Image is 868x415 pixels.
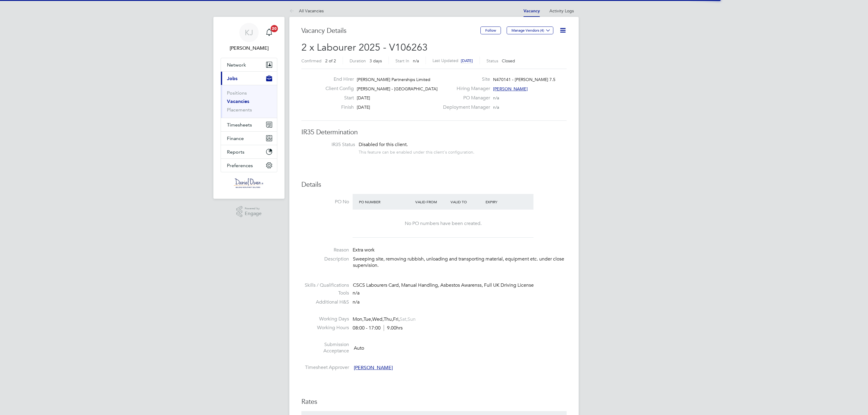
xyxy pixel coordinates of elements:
[357,196,414,207] div: PO Number
[353,247,375,253] span: Extra work
[357,86,438,92] span: [PERSON_NAME] - [GEOGRAPHIC_DATA]
[359,142,408,148] span: Disabled for this client.
[359,220,527,227] div: No PO numbers have been created.
[353,282,567,289] div: CSCS Labourers Card, Manual Handling, Asbestos Awarenss, Full UK Driving License
[227,122,252,128] span: Timesheets
[480,27,501,34] button: Follow
[439,95,490,101] label: PO Manager
[493,77,555,82] span: N470141 - [PERSON_NAME] 7.5
[493,105,499,110] span: n/a
[395,58,409,64] label: Start In
[227,136,244,141] span: Finance
[227,76,237,81] span: Jobs
[307,142,355,148] label: IR35 Status
[357,95,370,101] span: [DATE]
[502,58,515,64] span: Closed
[301,364,349,371] label: Timesheet Approver
[245,29,253,36] span: KJ
[353,256,567,269] p: Sweeping site, removing rubbish, unloading and transporting material, equipment etc. under close ...
[301,256,349,262] label: Description
[484,196,519,207] div: Expiry
[493,95,499,101] span: n/a
[227,98,249,104] a: Vacancies
[407,316,416,322] span: Sun
[359,148,474,155] div: This feature can be enabled under this client's configuration.
[301,325,349,331] label: Working Hours
[353,325,403,331] div: 08:00 - 17:00
[350,58,366,64] label: Duration
[221,118,277,131] button: Timesheets
[227,62,246,68] span: Network
[227,90,247,96] a: Positions
[400,316,407,322] span: Sat,
[271,25,278,32] span: 20
[236,206,262,217] a: Powered byEngage
[245,206,262,211] span: Powered by
[363,316,372,322] span: Tue,
[221,58,277,71] button: Network
[384,325,403,331] span: 9.00hrs
[301,27,480,35] h3: Vacancy Details
[357,77,430,82] span: [PERSON_NAME] Partnerships Limited
[321,95,354,101] label: Start
[384,316,393,322] span: Thu,
[301,398,567,406] h3: Rates
[301,199,349,205] label: PO No
[301,128,567,137] h3: IR35 Determination
[301,42,428,53] span: 2 x Labourer 2025 - V106263
[301,299,349,305] label: Additional H&S
[321,76,354,83] label: End Hirer
[353,299,360,305] span: n/a
[301,290,349,296] label: Tools
[493,86,528,92] span: [PERSON_NAME]
[221,145,277,158] button: Reports
[221,159,277,172] button: Preferences
[227,149,244,155] span: Reports
[227,107,252,113] a: Placements
[439,76,490,83] label: Site
[413,58,419,64] span: n/a
[439,86,490,92] label: Hiring Manager
[354,345,364,351] span: Auto
[234,178,264,188] img: danielowen-logo-retina.png
[370,58,382,64] span: 3 days
[301,180,567,189] h3: Details
[289,8,324,14] a: All Vacancies
[301,282,349,289] label: Skills / Qualifications
[221,178,277,188] a: Go to home page
[227,163,253,168] span: Preferences
[301,342,349,354] label: Submission Acceptance
[486,58,498,64] label: Status
[301,247,349,253] label: Reason
[449,196,484,207] div: Valid To
[353,290,360,296] span: n/a
[524,8,540,14] a: Vacancy
[439,104,490,111] label: Deployment Manager
[245,211,262,216] span: Engage
[321,86,354,92] label: Client Config
[393,316,400,322] span: Fri,
[221,72,277,85] button: Jobs
[354,365,393,371] span: [PERSON_NAME]
[221,23,277,52] a: KJ[PERSON_NAME]
[507,27,553,34] button: Manage Vendors (4)
[549,8,574,14] a: Activity Logs
[213,17,285,199] nav: Main navigation
[357,105,370,110] span: [DATE]
[321,104,354,111] label: Finish
[372,316,384,322] span: Wed,
[353,316,363,322] span: Mon,
[301,58,322,64] label: Confirmed
[414,196,449,207] div: Valid From
[461,58,473,63] span: [DATE]
[263,23,275,42] a: 20
[432,58,458,63] label: Last Updated
[221,45,277,52] span: Katherine Jacobs
[301,316,349,322] label: Working Days
[221,132,277,145] button: Finance
[325,58,336,64] span: 2 of 2
[221,85,277,118] div: Jobs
